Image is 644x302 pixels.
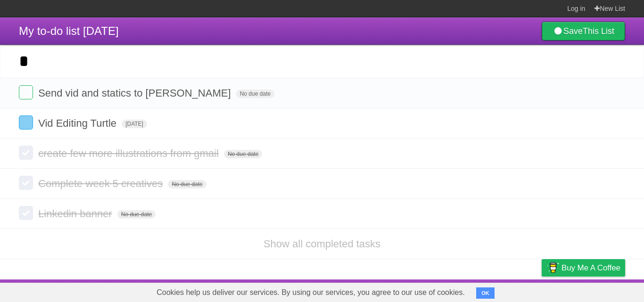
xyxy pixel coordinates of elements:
label: Done [19,146,33,160]
span: [DATE] [122,120,147,128]
label: Done [19,115,33,130]
span: No due date [117,210,156,219]
span: No due date [168,180,206,188]
span: Vid Editing Turtle [38,117,119,129]
label: Done [19,85,33,99]
span: Buy me a coffee [561,260,620,276]
label: Done [19,176,33,190]
a: Suggest a feature [566,282,625,300]
a: Privacy [529,282,554,300]
label: Done [19,206,33,220]
button: OK [476,287,495,299]
span: My to-do list [DATE] [19,24,119,37]
span: Complete week 5 creatives [38,178,165,189]
span: No due date [224,150,262,158]
a: Buy me a coffee [542,259,625,277]
img: Buy me a coffee [546,260,559,276]
span: Cookies help us deliver our services. By using our services, you agree to our use of cookies. [147,283,474,302]
a: SaveThis List [542,22,625,41]
a: Developers [447,282,486,300]
b: This List [583,26,614,36]
a: Show all completed tasks [264,238,380,250]
span: Linkedin banner [38,208,115,220]
a: Terms [497,282,518,300]
span: create few more illustrations from gmail [38,147,221,159]
a: About [416,282,436,300]
span: No due date [236,90,274,98]
span: Send vid and statics to [PERSON_NAME] [38,87,233,99]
